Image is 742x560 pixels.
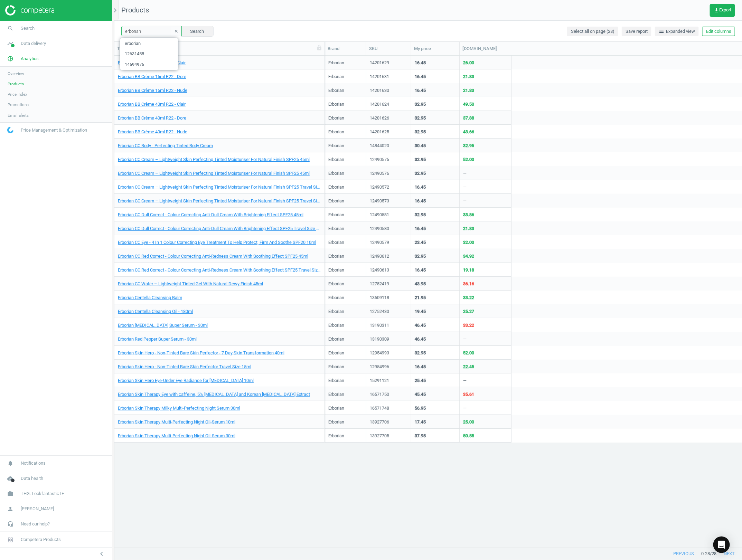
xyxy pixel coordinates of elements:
[370,433,407,439] div: 13927705
[171,27,181,36] button: clear
[8,113,29,118] span: Email alerts
[370,336,407,342] div: 13190309
[415,391,426,398] div: 45.45
[328,60,344,68] div: Erborian
[370,267,407,273] div: 12490613
[328,129,344,137] div: Erborian
[713,537,730,553] div: Open Intercom Messenger
[415,184,426,190] div: 16.45
[118,253,308,259] a: Erborian CC Red Correct - Colour Correcting Anti-Redness Cream With Soothing Effect SPF25 45ml
[328,281,344,290] div: Erborian
[714,8,719,13] i: get_app
[463,226,474,232] div: 21.83
[174,29,179,34] i: clear
[370,239,407,246] div: 12490579
[21,491,64,497] span: THG. Lookfantastic IE
[463,433,474,439] div: 50.55
[415,198,426,204] div: 16.45
[118,322,208,329] a: Erborian [MEDICAL_DATA] Super Serum - 30ml
[118,212,303,218] a: Erborian CC Dull Correct - Colour Correcting Anti-Dull Cream With Brightening Effect SPF25 45ml
[328,267,344,276] div: Erborian
[415,281,426,287] div: 43.95
[463,129,474,135] div: 43.66
[328,143,344,151] div: Erborian
[21,521,50,527] span: Need our help?
[21,475,43,482] span: Data health
[370,253,407,259] div: 12490612
[463,198,467,207] div: —
[370,143,407,149] div: 14844020
[415,309,426,315] div: 19.45
[121,26,182,36] input: SKU/Title search
[328,405,344,414] div: Erborian
[415,212,426,218] div: 32.95
[370,378,407,384] div: 15291121
[121,6,149,14] span: Products
[328,336,344,345] div: Erborian
[370,350,407,356] div: 12954993
[118,143,213,149] a: Erborian CC Body - Perfecting Tinted Body Cream
[118,419,235,425] a: Erborian Skin Therapy Multi-Perfecting Night Oil-Serum 10ml
[463,281,474,287] div: 36.16
[415,170,426,177] div: 32.95
[5,5,54,16] img: ajHJNr6hYgQAAAAASUVORK5CYII=
[463,378,467,386] div: —
[118,129,187,135] a: Erborian BB Crème 40ml R22 - Nude
[463,87,474,94] div: 21.83
[120,49,178,59] span: 12631458
[370,405,407,411] div: 16571748
[118,60,186,66] a: Erborian BB Crème 15ml R22 - Clair
[93,549,110,558] button: chevron_left
[370,212,407,218] div: 12490581
[655,27,699,36] button: horizontal_splitExpanded view
[4,52,17,65] i: pie_chart_outlined
[370,156,407,163] div: 12490575
[328,170,344,179] div: Erborian
[118,336,197,342] a: Erborian Red Pepper Super Serum - 30ml
[415,267,426,273] div: 16.45
[710,551,716,557] span: / 28
[328,156,344,165] div: Erborian
[4,22,17,35] i: search
[415,405,426,411] div: 56.95
[463,212,474,218] div: 33.86
[463,156,474,163] div: 52.00
[118,115,186,121] a: Erborian BB Crème 40ml R22 - Dore
[463,60,474,66] div: 26.00
[328,419,344,428] div: Erborian
[415,226,426,232] div: 16.45
[118,74,186,80] a: Erborian BB Crème 15ml R22 - Dore
[8,71,24,76] span: Overview
[117,46,322,52] div: Title
[118,156,310,163] a: Erborian CC Cream – Lightweight Skin Perfecting Tinted Moisturiser For Natural Finish SPF25 45ml
[97,550,106,558] i: chevron_left
[702,27,735,36] button: Edit columns
[714,8,731,13] span: Export
[666,548,701,560] button: previous
[370,419,407,425] div: 13927706
[415,74,426,80] div: 16.45
[328,74,344,82] div: Erborian
[622,27,651,36] button: Save report
[328,184,344,193] div: Erborian
[118,295,182,301] a: Erborian Centella Cleansing Balm
[370,129,407,135] div: 14201625
[415,322,426,329] div: 46.45
[415,336,426,342] div: 46.45
[463,101,474,107] div: 49.50
[118,87,187,94] a: Erborian BB Crème 15ml R22 - Nude
[4,518,17,531] i: headset_mic
[21,127,87,133] span: Price Management & Optimization
[463,350,474,356] div: 52.00
[463,336,467,345] div: —
[463,184,467,193] div: —
[118,364,251,370] a: Erborian Skin Hero - Non-Tinted Bare Skin Perfector Travel Size 15ml
[118,239,316,246] a: Erborian CC Eye - 4 In 1 Colour Correcting Eye Treatment To Help Protect, Firm And Soothe SPF20 10ml
[415,433,426,439] div: 37.95
[21,25,35,31] span: Search
[415,60,426,66] div: 16.45
[370,60,407,66] div: 14201629
[415,129,426,135] div: 32.95
[370,309,407,315] div: 12752430
[328,226,344,234] div: Erborian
